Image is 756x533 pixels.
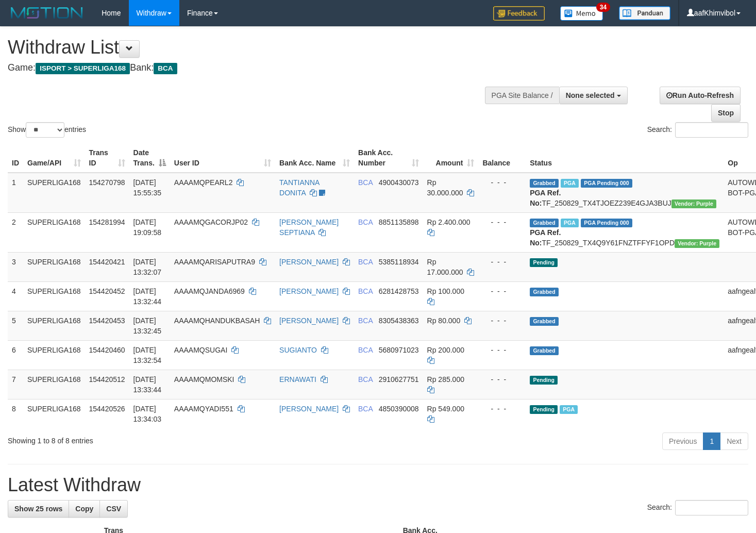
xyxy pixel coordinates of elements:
[23,281,85,311] td: SUPERLIGA168
[89,178,125,187] span: 154270798
[530,376,558,385] span: Pending
[703,432,720,450] a: 1
[379,218,419,226] span: Copy 8851135898 to clipboard
[493,6,545,21] img: Feedback.jpg
[482,177,522,188] div: - - -
[14,505,62,513] span: Show 25 rows
[23,340,85,370] td: SUPERLIGA168
[133,218,162,237] span: [DATE] 19:09:58
[482,257,522,267] div: - - -
[675,500,748,515] input: Search:
[8,173,23,213] td: 1
[275,143,354,173] th: Bank Acc. Name: activate to sort column ascending
[23,399,85,428] td: SUPERLIGA168
[358,258,373,266] span: BCA
[279,317,339,325] a: [PERSON_NAME]
[133,375,162,394] span: [DATE] 13:33:44
[133,287,162,306] span: [DATE] 13:32:44
[8,340,23,370] td: 6
[530,258,558,267] span: Pending
[89,375,125,384] span: 154420512
[530,317,559,326] span: Grabbed
[154,63,177,74] span: BCA
[423,143,479,173] th: Amount: activate to sort column ascending
[23,212,85,252] td: SUPERLIGA168
[8,122,86,138] label: Show entries
[279,287,339,295] a: [PERSON_NAME]
[379,405,419,413] span: Copy 4850390008 to clipboard
[8,212,23,252] td: 2
[133,178,162,197] span: [DATE] 15:55:35
[485,87,559,104] div: PGA Site Balance /
[379,346,419,354] span: Copy 5680971023 to clipboard
[358,317,373,325] span: BCA
[482,345,522,355] div: - - -
[711,104,741,122] a: Stop
[106,505,121,513] span: CSV
[279,258,339,266] a: [PERSON_NAME]
[530,346,559,355] span: Grabbed
[530,219,559,227] span: Grabbed
[379,178,419,187] span: Copy 4900430073 to clipboard
[427,375,464,384] span: Rp 285.000
[530,189,561,207] b: PGA Ref. No:
[647,122,748,138] label: Search:
[23,173,85,213] td: SUPERLIGA168
[662,432,703,450] a: Previous
[89,346,125,354] span: 154420460
[279,346,317,354] a: SUGIANTO
[8,63,494,73] h4: Game: Bank:
[530,228,561,247] b: PGA Ref. No:
[99,500,128,518] a: CSV
[675,239,719,248] span: Vendor URL: https://trx4.1velocity.biz
[619,6,670,20] img: panduan.png
[23,370,85,399] td: SUPERLIGA168
[129,143,170,173] th: Date Trans.: activate to sort column descending
[647,500,748,515] label: Search:
[174,375,234,384] span: AAAAMQMOMSKI
[133,317,162,335] span: [DATE] 13:32:45
[69,500,100,518] a: Copy
[174,405,233,413] span: AAAAMQYADI551
[133,258,162,276] span: [DATE] 13:32:07
[482,217,522,227] div: - - -
[8,500,69,518] a: Show 25 rows
[174,346,227,354] span: AAAAMQSUGAI
[482,286,522,296] div: - - -
[526,212,724,252] td: TF_250829_TX4Q9Y61FNZTFFYF1OPD
[560,405,578,414] span: Marked by aafsoycanthlai
[379,258,419,266] span: Copy 5385118934 to clipboard
[530,179,559,188] span: Grabbed
[379,317,419,325] span: Copy 8305438363 to clipboard
[75,505,93,513] span: Copy
[526,173,724,213] td: TF_250829_TX4TJOEZ239E4GJA3BUJ
[560,6,603,21] img: Button%20Memo.svg
[174,218,248,226] span: AAAAMQGACORJP02
[133,346,162,364] span: [DATE] 13:32:54
[23,311,85,340] td: SUPERLIGA168
[279,178,320,197] a: TANTIANNA DONITA
[36,63,130,74] span: ISPORT > SUPERLIGA168
[530,405,558,414] span: Pending
[89,317,125,325] span: 154420453
[8,252,23,281] td: 3
[170,143,275,173] th: User ID: activate to sort column ascending
[358,218,373,226] span: BCA
[8,143,23,173] th: ID
[8,311,23,340] td: 5
[23,143,85,173] th: Game/API: activate to sort column ascending
[174,317,260,325] span: AAAAMQHANDUKBASAH
[427,258,463,276] span: Rp 17.000.000
[8,5,86,21] img: MOTION_logo.png
[675,122,748,138] input: Search:
[174,287,245,295] span: AAAAMQJANDA6969
[358,375,373,384] span: BCA
[482,315,522,326] div: - - -
[174,178,233,187] span: AAAAMQPEARL2
[427,178,463,197] span: Rp 30.000.000
[174,258,255,266] span: AAAAMQARISAPUTRA9
[8,475,748,495] h1: Latest Withdraw
[89,258,125,266] span: 154420421
[427,218,471,226] span: Rp 2.400.000
[427,346,464,354] span: Rp 200.000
